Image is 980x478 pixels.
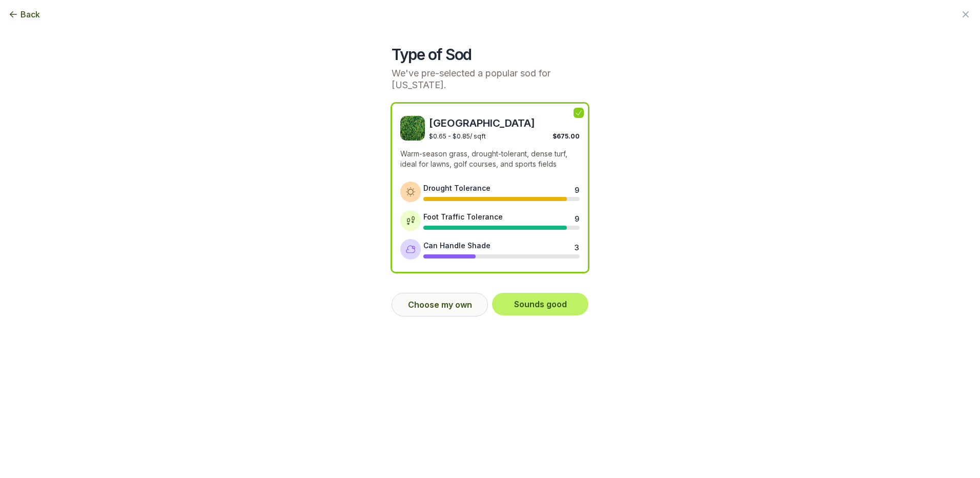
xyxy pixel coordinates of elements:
p: Warm-season grass, drought-tolerant, dense turf, ideal for lawns, golf courses, and sports fields [400,149,580,169]
span: [GEOGRAPHIC_DATA] [429,116,580,130]
div: Drought Tolerance [423,183,491,193]
div: Can Handle Shade [423,240,491,251]
span: $0.65 - $0.85 / sqft [429,132,486,140]
button: Back [8,8,40,21]
img: Foot traffic tolerance icon [405,215,416,226]
h2: Type of Sod [392,45,588,64]
span: Back [21,8,40,21]
div: 9 [575,213,579,222]
button: Sounds good [492,293,588,315]
div: 3 [575,242,579,250]
div: Foot Traffic Tolerance [423,211,503,222]
span: $675.00 [553,132,580,140]
div: 9 [575,185,579,193]
img: Bermuda sod image [400,116,425,141]
button: Choose my own [392,293,488,316]
p: We've pre-selected a popular sod for [US_STATE]. [392,68,588,91]
img: Drought tolerance icon [405,187,416,197]
img: Shade tolerance icon [405,244,416,254]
